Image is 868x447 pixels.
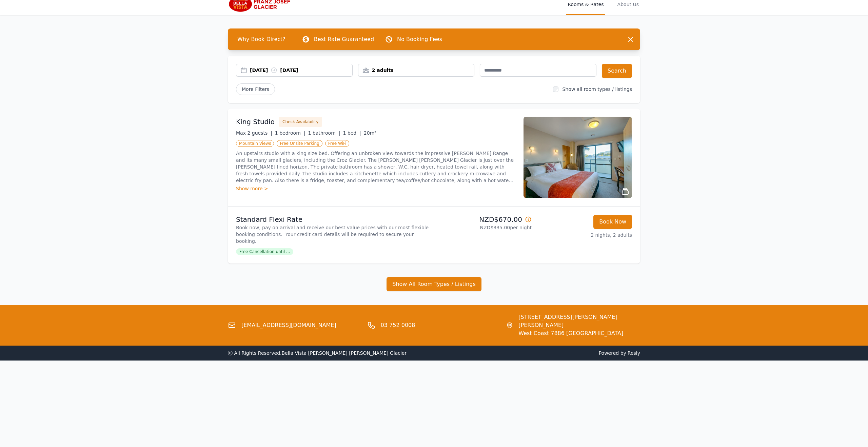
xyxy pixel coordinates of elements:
[397,35,442,43] p: No Booking Fees
[387,277,481,291] button: Show All Room Types / Listings
[364,130,376,136] span: 20m²
[236,215,431,224] p: Standard Flexi Rate
[279,117,322,127] button: Check Availability
[236,150,515,184] p: An upstairs studio with a king size bed. Offering an unbroken view towards the impressive [PERSON...
[277,140,322,147] span: Free Onsite Parking
[381,321,415,329] a: 03 752 0008
[228,350,407,356] span: ⓒ All Rights Reserved. Bella Vista [PERSON_NAME] [PERSON_NAME] Glacier
[358,67,474,74] div: 2 adults
[537,232,632,238] p: 2 nights, 2 adults
[518,329,640,337] span: West Coast 7886 [GEOGRAPHIC_DATA]
[241,321,336,329] a: [EMAIL_ADDRESS][DOMAIN_NAME]
[236,224,431,245] p: Book now, pay on arrival and receive our best value prices with our most flexible booking conditi...
[593,215,632,229] button: Book Now
[563,86,632,92] label: Show all room types / listings
[236,140,274,147] span: Mountain Views
[250,67,352,74] div: [DATE] [DATE]
[236,185,515,192] div: Show more >
[236,248,293,255] span: Free Cancellation until ...
[236,83,275,95] span: More Filters
[437,350,640,356] span: Powered by
[628,350,640,356] a: Resly
[437,215,532,224] p: NZD$670.00
[236,130,272,136] span: Max 2 guests |
[325,140,350,147] span: Free WiFi
[437,224,532,231] p: NZD$335.00 per night
[232,33,291,46] span: Why Book Direct?
[308,130,340,136] span: 1 bathroom |
[602,64,632,78] button: Search
[275,130,305,136] span: 1 bedroom |
[314,35,374,43] p: Best Rate Guaranteed
[518,313,640,329] span: [STREET_ADDRESS][PERSON_NAME] [PERSON_NAME]
[343,130,361,136] span: 1 bed |
[236,117,275,127] h3: King Studio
